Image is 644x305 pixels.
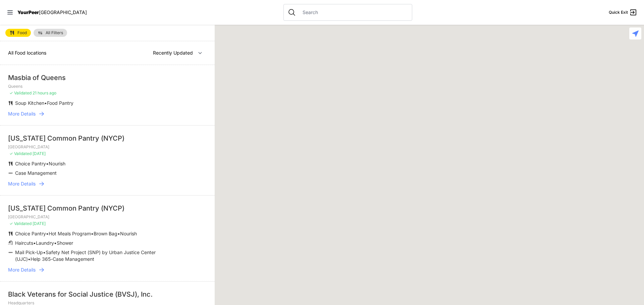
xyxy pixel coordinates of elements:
span: Choice Pantry [15,161,46,166]
p: [GEOGRAPHIC_DATA] [8,144,207,150]
span: Case Management [15,170,57,176]
span: • [54,240,57,246]
span: Food Pantry [47,100,73,106]
a: More Details [8,110,207,117]
span: Brown Bag [94,231,117,236]
span: Quick Exit [609,10,628,15]
a: Food [5,29,31,37]
input: Search [299,9,408,16]
div: Black Veterans for Social Justice (BVSJ), Inc. [8,290,207,299]
a: More Details [8,180,207,187]
span: More Details [8,110,36,117]
p: Queens [8,84,207,89]
span: • [43,249,46,255]
a: All Filters [34,29,67,37]
span: Help 365-Case Management [31,256,94,262]
span: Nourish [120,231,137,236]
span: Soup Kitchen [15,100,44,106]
span: ✓ Validated [9,90,32,95]
span: • [46,231,49,236]
span: • [28,256,31,262]
span: All Filters [46,31,63,35]
span: All Food locations [8,50,46,56]
div: [US_STATE] Common Pantry (NYCP) [8,134,207,143]
span: [DATE] [33,221,46,226]
span: • [44,100,47,106]
p: [GEOGRAPHIC_DATA] [8,214,207,220]
span: Safety Net Project (SNP) by Urban Justice Center (UJC) [15,249,156,262]
span: • [46,161,49,166]
div: [US_STATE] Common Pantry (NYCP) [8,204,207,213]
span: Food [17,31,27,35]
span: More Details [8,180,36,187]
span: Mail Pick-Up [15,249,43,255]
span: More Details [8,266,36,273]
div: Masbia of Queens [8,73,207,82]
span: Choice Pantry [15,231,46,236]
span: ✓ Validated [9,151,32,156]
span: Nourish [49,161,65,166]
span: Haircuts [15,240,33,246]
a: YourPeer[GEOGRAPHIC_DATA] [17,10,87,14]
span: 21 hours ago [33,90,56,95]
a: More Details [8,266,207,273]
a: Quick Exit [609,8,637,16]
span: • [91,231,94,236]
span: • [117,231,120,236]
span: Hot Meals Program [49,231,91,236]
span: • [33,240,36,246]
span: Shower [57,240,73,246]
span: Laundry [36,240,54,246]
span: [DATE] [33,151,46,156]
span: [GEOGRAPHIC_DATA] [39,9,87,15]
span: YourPeer [17,9,39,15]
span: ✓ Validated [9,221,32,226]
